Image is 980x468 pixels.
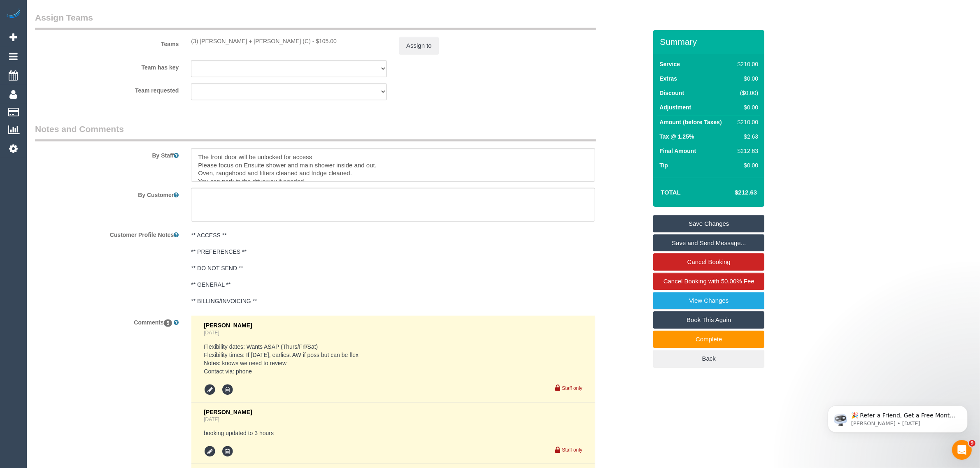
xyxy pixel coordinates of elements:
[204,343,582,375] pre: Flexibility dates: Wants ASAP (Thurs/Fri/Sat) Flexibility times: If [DATE], earliest AW if poss b...
[653,292,764,309] a: View Changes
[653,273,764,290] a: Cancel Booking with 50.00% Fee
[659,60,680,68] label: Service
[734,147,758,155] div: $212.63
[29,60,185,72] label: Team has key
[653,215,764,232] a: Save Changes
[29,148,185,160] label: By Staff
[659,74,677,83] label: Extras
[562,385,582,391] small: Staff only
[734,89,758,97] div: ($0.00)
[653,234,764,252] a: Save and Send Message...
[29,315,185,327] label: Comments
[653,311,764,329] a: Book This Again
[29,188,185,199] label: By Customer
[734,74,758,83] div: $0.00
[969,440,975,447] span: 9
[5,8,21,20] img: Automaid Logo
[29,83,185,95] label: Team requested
[653,331,764,348] a: Complete
[734,161,758,169] div: $0.00
[35,12,596,30] legend: Assign Teams
[659,89,684,97] label: Discount
[164,320,172,327] span: 5
[659,118,722,126] label: Amount (before Taxes)
[29,37,185,48] label: Teams
[35,123,596,141] legend: Notes and Comments
[734,118,758,126] div: $210.00
[663,278,754,285] span: Cancel Booking with 50.00% Fee
[734,103,758,111] div: $0.00
[659,103,691,111] label: Adjustment
[204,417,219,422] a: [DATE]
[204,330,219,336] a: [DATE]
[653,350,764,367] a: Back
[204,322,252,329] span: [PERSON_NAME]
[815,388,980,446] iframe: Intercom notifications message
[660,37,760,46] h3: Summary
[399,37,439,54] button: Assign to
[204,429,582,437] pre: booking updated to 3 hours
[191,37,387,45] div: 3 hours x $35.00/hour
[659,132,694,141] label: Tax @ 1.25%
[734,132,758,141] div: $2.63
[659,161,668,169] label: Tip
[204,409,252,415] span: [PERSON_NAME]
[661,189,681,196] strong: Total
[562,447,582,453] small: Staff only
[653,253,764,271] a: Cancel Booking
[734,60,758,68] div: $210.00
[659,147,696,155] label: Final Amount
[29,228,185,239] label: Customer Profile Notes
[952,440,972,460] iframe: Intercom live chat
[710,189,757,196] h4: $212.63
